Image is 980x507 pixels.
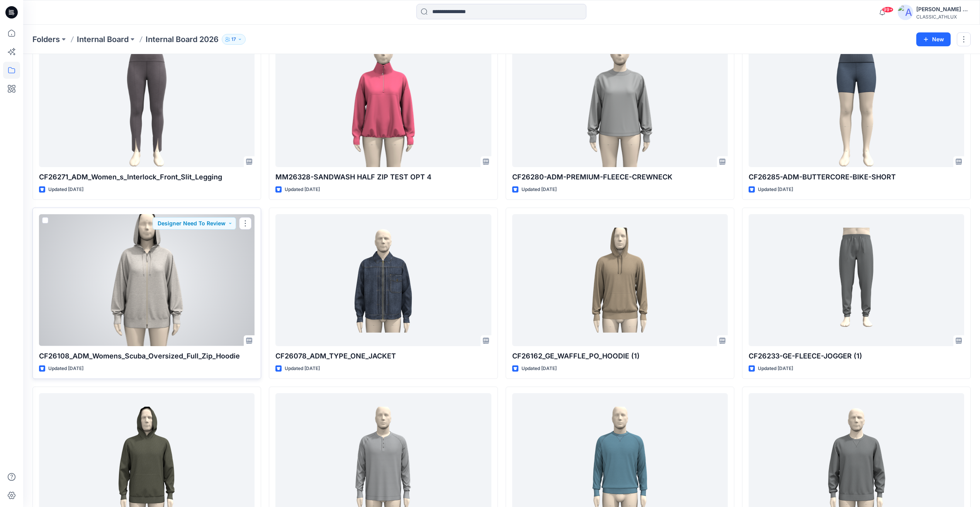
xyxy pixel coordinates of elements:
p: CF26271_ADM_Women_s_Interlock_Front_Slit_Legging [39,172,255,183]
a: CF26162_GE_WAFFLE_PO_HOODIE (1) [512,214,728,346]
span: 99+ [882,7,893,13]
div: CLASSIC_ATHLUX [916,14,970,20]
button: New [916,32,951,46]
p: Updated [DATE] [521,365,557,373]
p: CF26078_ADM_TYPE_ONE_JACKET [275,351,491,362]
img: avatar [898,5,913,20]
a: CF26233-GE-FLEECE-JOGGER (1) [749,214,964,346]
p: Updated [DATE] [521,186,557,194]
a: MM26328-SANDWASH HALF ZIP TEST OPT 4 [275,35,491,167]
button: 17 [222,34,246,45]
p: Updated [DATE] [48,365,83,373]
a: CF26078_ADM_TYPE_ONE_JACKET [275,214,491,346]
a: Internal Board [77,34,129,45]
p: CF26108_ADM_Womens_Scuba_Oversized_Full_Zip_Hoodie [39,351,255,362]
p: Updated [DATE] [758,365,793,373]
div: [PERSON_NAME] Cfai [916,5,970,14]
p: CF26285-ADM-BUTTERCORE-BIKE-SHORT [749,172,964,183]
p: CF26233-GE-FLEECE-JOGGER (1) [749,351,964,362]
a: Folders [32,34,60,45]
p: CF26280-ADM-PREMIUM-FLEECE-CREWNECK [512,172,728,183]
a: CF26271_ADM_Women_s_Interlock_Front_Slit_Legging [39,35,255,167]
a: CF26280-ADM-PREMIUM-FLEECE-CREWNECK [512,35,728,167]
a: CF26108_ADM_Womens_Scuba_Oversized_Full_Zip_Hoodie [39,214,255,346]
p: Updated [DATE] [48,186,83,194]
p: Updated [DATE] [285,186,320,194]
p: Updated [DATE] [285,365,320,373]
p: CF26162_GE_WAFFLE_PO_HOODIE (1) [512,351,728,362]
p: Updated [DATE] [758,186,793,194]
a: CF26285-ADM-BUTTERCORE-BIKE-SHORT [749,35,964,167]
p: Internal Board 2026 [146,34,219,45]
p: MM26328-SANDWASH HALF ZIP TEST OPT 4 [275,172,491,183]
p: 17 [231,35,236,44]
